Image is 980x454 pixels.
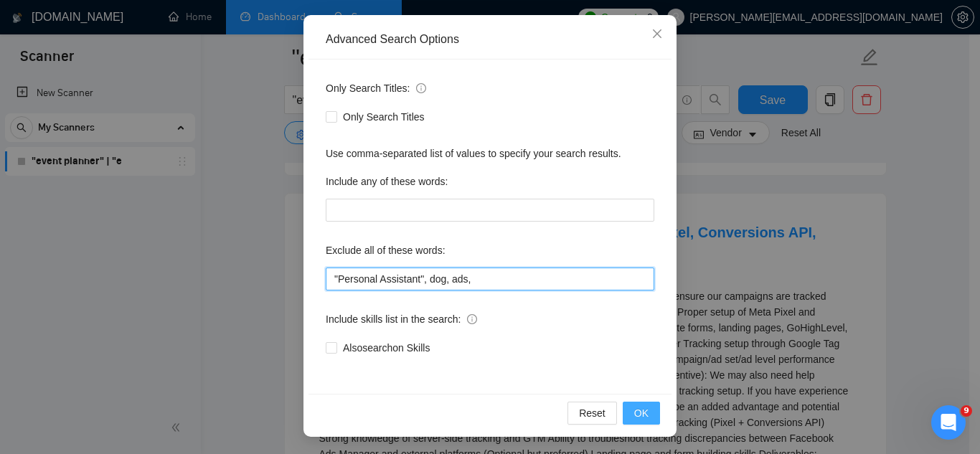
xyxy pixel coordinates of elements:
iframe: Intercom live chat [931,405,966,440]
span: Also search on Skills [337,340,435,356]
label: Include any of these words: [326,170,448,193]
span: OK [634,405,649,421]
span: Only Search Titles: [326,80,426,96]
button: OK [623,402,660,425]
button: Reset [567,402,617,425]
div: Use comma-separated list of values to specify your search results. [326,146,654,161]
span: info-circle [416,83,426,93]
span: Reset [579,405,606,421]
button: Close [638,15,677,54]
label: Exclude all of these words: [326,239,446,262]
span: Only Search Titles [337,109,430,125]
span: Include skills list in the search: [326,311,477,327]
span: 9 [961,405,972,417]
span: info-circle [467,314,477,324]
div: Advanced Search Options [326,32,654,47]
span: close [651,28,663,39]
